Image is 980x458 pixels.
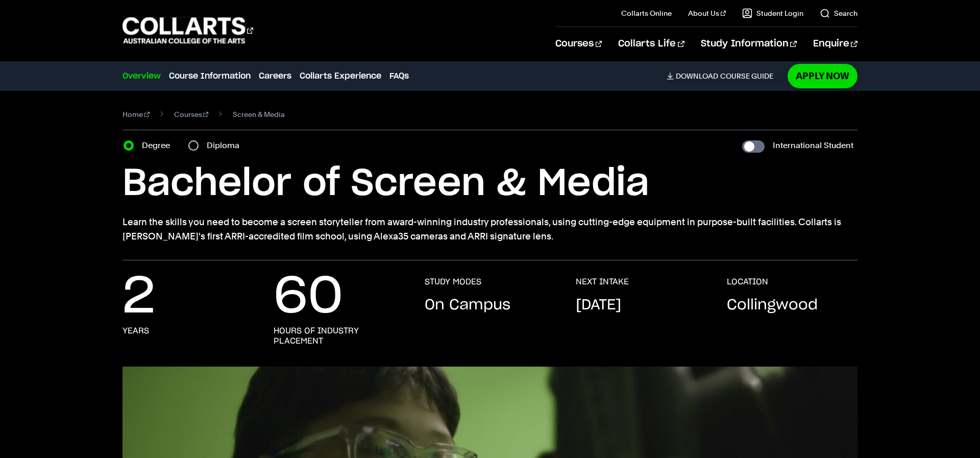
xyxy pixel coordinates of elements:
[274,277,343,318] p: 60
[773,138,853,153] label: International Student
[122,215,857,244] p: Learn the skills you need to become a screen storyteller from award-winning industry professional...
[300,70,381,82] a: Collarts Experience
[122,70,161,82] a: Overview
[274,326,404,346] h3: hours of industry placement
[742,8,803,18] a: Student Login
[727,295,818,316] p: Collingwood
[207,138,246,153] label: Diploma
[259,70,291,82] a: Careers
[142,138,176,153] label: Degree
[788,64,857,88] a: Apply Now
[122,326,149,336] h3: years
[169,70,251,82] a: Course Information
[701,27,797,61] a: Study Information
[813,27,857,61] a: Enquire
[122,107,150,122] a: Home
[122,277,155,318] p: 2
[174,107,209,122] a: Courses
[727,277,768,287] h3: LOCATION
[576,277,629,287] h3: NEXT INTAKE
[621,8,672,18] a: Collarts Online
[389,70,409,82] a: FAQs
[688,8,726,18] a: About Us
[676,71,718,81] span: Download
[555,27,602,61] a: Courses
[122,16,253,45] div: Go to homepage
[425,277,481,287] h3: STUDY MODES
[820,8,857,18] a: Search
[618,27,684,61] a: Collarts Life
[233,107,285,122] span: Screen & Media
[122,161,857,207] h1: Bachelor of Screen & Media
[576,295,621,316] p: [DATE]
[425,295,510,316] p: On Campus
[667,71,781,81] a: DownloadCourse Guide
